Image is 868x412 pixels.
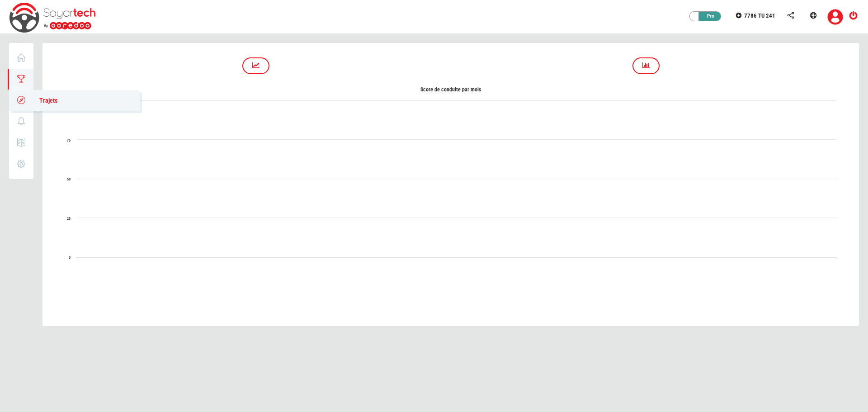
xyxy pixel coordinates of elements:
[61,83,841,264] svg: Score de conduite par mois
[30,97,57,104] span: Trajets
[694,12,722,21] div: Pro
[69,256,71,260] text: 0
[67,177,71,181] text: 50
[744,12,775,19] span: 7786 TU 241
[67,217,71,221] text: 25
[420,86,481,93] text: Score de conduite par mois
[67,138,71,142] text: 75
[9,90,140,111] a: Trajets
